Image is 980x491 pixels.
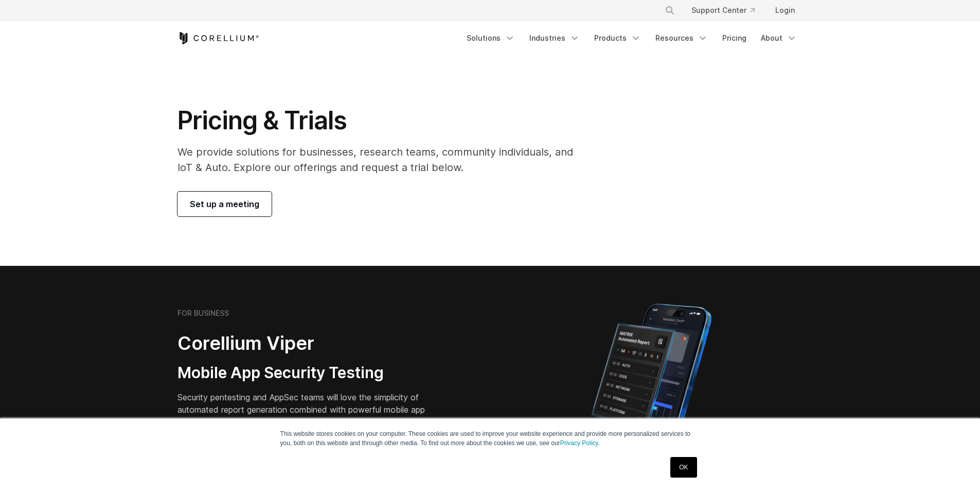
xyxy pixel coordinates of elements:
a: Pricing [716,29,753,47]
h6: FOR BUSINESS [177,309,229,318]
a: Privacy Policy. [560,439,600,447]
a: Products [588,29,647,47]
a: Login [767,1,803,20]
p: We provide solutions for businesses, research teams, community individuals, and IoT & Auto. Explo... [177,144,587,175]
h1: Pricing & Trials [177,105,587,136]
a: Corellium Home [177,32,259,44]
a: Set up a meeting [177,192,272,216]
div: Navigation Menu [460,29,803,47]
a: About [755,29,803,47]
a: Resources [649,29,714,47]
button: Search [661,1,679,20]
h3: Mobile App Security Testing [177,363,441,383]
div: Navigation Menu [652,1,803,20]
a: Solutions [460,29,521,47]
a: Industries [523,29,586,47]
a: OK [670,457,697,478]
p: Security pentesting and AppSec teams will love the simplicity of automated report generation comb... [177,391,441,428]
img: Corellium MATRIX automated report on iPhone showing app vulnerability test results across securit... [574,299,729,479]
a: Support Center [683,1,763,20]
p: This website stores cookies on your computer. These cookies are used to improve your website expe... [280,429,700,448]
span: Set up a meeting [190,198,259,210]
h2: Corellium Viper [177,332,441,355]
